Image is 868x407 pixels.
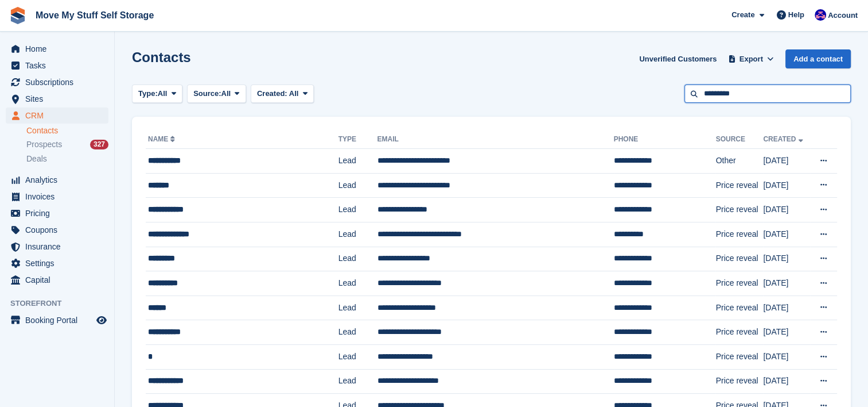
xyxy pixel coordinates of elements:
td: Price reveal [715,173,763,198]
th: Phone [614,130,716,149]
span: Booking Portal [25,312,94,328]
td: Lead [338,198,377,222]
td: [DATE] [763,295,810,320]
td: [DATE] [763,247,810,271]
a: Created [763,135,805,143]
div: 327 [90,140,108,149]
span: Prospects [26,139,62,150]
td: Price reveal [715,271,763,296]
td: Lead [338,222,377,247]
td: [DATE] [763,320,810,345]
span: Storefront [10,298,114,309]
span: Account [828,10,858,21]
td: Lead [338,271,377,296]
td: [DATE] [763,149,810,174]
td: [DATE] [763,271,810,296]
a: menu [6,41,108,57]
td: [DATE] [763,173,810,198]
a: Name [148,135,177,143]
a: menu [6,205,108,221]
span: All [221,88,231,99]
button: Export [726,49,776,68]
td: Price reveal [715,369,763,394]
a: menu [6,107,108,124]
span: Export [739,53,763,65]
td: Price reveal [715,222,763,247]
a: Preview store [95,313,108,327]
a: menu [6,74,108,90]
td: Lead [338,149,377,174]
h1: Contacts [132,49,191,65]
td: Other [715,149,763,174]
span: Type: [138,88,158,99]
span: Analytics [25,172,94,188]
td: Lead [338,369,377,394]
td: Price reveal [715,198,763,222]
span: Sites [25,91,94,107]
a: Deals [26,153,108,165]
span: Pricing [25,205,94,221]
span: Settings [25,255,94,271]
td: Lead [338,344,377,369]
span: CRM [25,107,94,124]
button: Created: All [251,85,314,103]
span: Source: [193,88,221,99]
span: All [289,89,299,98]
td: [DATE] [763,369,810,394]
a: Prospects 327 [26,139,108,151]
td: [DATE] [763,198,810,222]
td: Lead [338,295,377,320]
th: Type [338,130,377,149]
a: menu [6,172,108,188]
span: Help [788,9,804,21]
img: stora-icon-8386f47178a22dfd0bd8f6a31ec36ba5ce8667c1dd55bd0f319d3a0aa187defe.svg [9,7,26,24]
td: Price reveal [715,344,763,369]
a: menu [6,189,108,205]
span: Capital [25,272,94,288]
a: Unverified Customers [635,49,721,68]
span: Tasks [25,57,94,74]
span: Home [25,41,94,57]
a: menu [6,222,108,238]
span: Insurance [25,239,94,255]
button: Type: All [132,85,182,103]
span: Subscriptions [25,74,94,90]
td: Lead [338,247,377,271]
td: Price reveal [715,320,763,345]
button: Source: All [187,85,246,103]
span: Create [731,9,754,21]
td: Lead [338,173,377,198]
a: menu [6,57,108,74]
span: Coupons [25,222,94,238]
td: [DATE] [763,222,810,247]
td: [DATE] [763,344,810,369]
th: Email [377,130,614,149]
a: Add a contact [785,49,851,68]
a: menu [6,272,108,288]
a: menu [6,239,108,255]
span: All [158,88,168,99]
span: Invoices [25,189,94,205]
a: Move My Stuff Self Storage [31,6,158,25]
a: Contacts [26,125,108,136]
span: Created: [257,89,287,98]
span: Deals [26,153,47,164]
td: Price reveal [715,247,763,271]
a: menu [6,91,108,107]
td: Price reveal [715,295,763,320]
img: Jade Whetnall [815,9,826,21]
a: menu [6,255,108,271]
a: menu [6,312,108,328]
th: Source [715,130,763,149]
td: Lead [338,320,377,345]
